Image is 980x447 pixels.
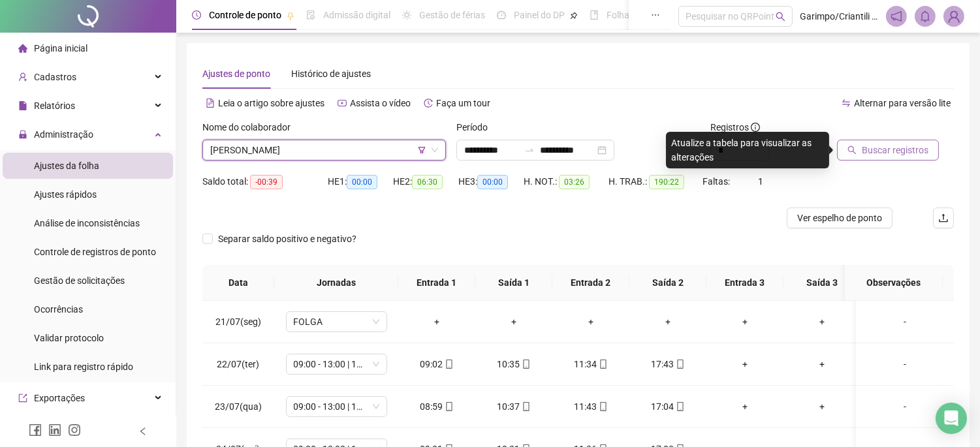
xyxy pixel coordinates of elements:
[597,360,608,369] span: mobile
[552,265,629,301] th: Entrada 2
[34,275,125,286] span: Gestão de solicitações
[202,69,270,79] span: Ajustes de ponto
[794,315,850,329] div: +
[524,145,535,155] span: swap-right
[294,354,379,374] span: 09:00 - 13:00 | 14:00 - 17:00
[794,399,850,414] div: +
[29,424,42,437] span: facebook
[418,146,426,154] span: filter
[202,120,299,134] label: Nome do colaborador
[215,401,262,412] span: 23/07(qua)
[138,427,148,436] span: left
[287,12,294,20] span: pushpin
[215,316,261,327] span: 21/07(seg)
[350,98,411,108] span: Assista o vídeo
[597,402,608,411] span: mobile
[192,10,201,20] span: clock-circle
[68,424,81,437] span: instagram
[409,399,465,414] div: 08:59
[475,265,552,301] th: Saída 1
[717,357,773,371] div: +
[938,213,949,223] span: upload
[944,7,964,26] img: 2226
[402,10,411,20] span: sun
[783,265,861,301] th: Saída 3
[787,208,893,228] button: Ver espelho de ponto
[34,362,133,372] span: Link para registro rápido
[250,175,283,189] span: -00:39
[866,357,943,371] div: -
[213,232,362,246] span: Separar saldo positivo e negativo?
[412,175,443,189] span: 06:30
[34,304,83,315] span: Ocorrências
[210,140,438,160] span: GENIVALDO GOMES DE SALES
[419,10,485,20] span: Gestão de férias
[607,10,690,20] span: Folha de pagamento
[294,397,379,416] span: 09:00 - 13:00 | 14:00 - 17:00
[497,10,506,20] span: dashboard
[666,132,829,168] div: Atualize a tabela para visualizar as alterações
[477,175,508,189] span: 00:00
[34,129,93,140] span: Administração
[443,402,454,411] span: mobile
[854,98,951,108] span: Alternar para versão lite
[524,174,609,189] div: H. NOT.:
[202,174,328,189] div: Saldo total:
[866,399,943,414] div: -
[306,10,315,20] span: file-done
[842,99,851,108] span: swap
[563,399,619,414] div: 11:43
[217,359,260,369] span: 22/07(ter)
[524,145,535,155] span: to
[34,218,140,228] span: Análise de inconsistências
[845,265,943,301] th: Observações
[206,99,215,108] span: file-text
[18,393,27,403] span: export
[34,189,97,200] span: Ajustes rápidos
[570,12,578,20] span: pushpin
[609,174,703,189] div: H. TRAB.:
[590,10,599,20] span: book
[674,402,685,411] span: mobile
[431,146,439,154] span: down
[338,99,347,108] span: youtube
[776,12,785,22] span: search
[34,247,156,257] span: Controle de registros de ponto
[34,43,87,54] span: Página inicial
[797,211,882,225] span: Ver espelho de ponto
[520,402,531,411] span: mobile
[456,120,496,134] label: Período
[34,393,85,403] span: Exportações
[649,175,684,189] span: 190:22
[48,424,61,437] span: linkedin
[629,265,706,301] th: Saída 2
[34,100,75,111] span: Relatórios
[751,123,760,132] span: info-circle
[18,101,27,110] span: file
[758,176,763,187] span: 1
[837,140,939,161] button: Buscar registros
[328,174,393,189] div: HE 1:
[409,357,465,371] div: 09:02
[520,360,531,369] span: mobile
[855,275,932,290] span: Observações
[919,10,931,22] span: bell
[794,357,850,371] div: +
[640,357,696,371] div: 17:43
[18,72,27,82] span: user-add
[847,146,857,155] span: search
[18,130,27,139] span: lock
[717,399,773,414] div: +
[424,99,433,108] span: history
[209,10,281,20] span: Controle de ponto
[218,98,324,108] span: Leia o artigo sobre ajustes
[486,315,542,329] div: +
[34,161,99,171] span: Ajustes da folha
[706,265,783,301] th: Entrada 3
[936,403,967,434] div: Open Intercom Messenger
[34,333,104,343] span: Validar protocolo
[18,44,27,53] span: home
[862,143,928,157] span: Buscar registros
[710,120,760,134] span: Registros
[393,174,458,189] div: HE 2:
